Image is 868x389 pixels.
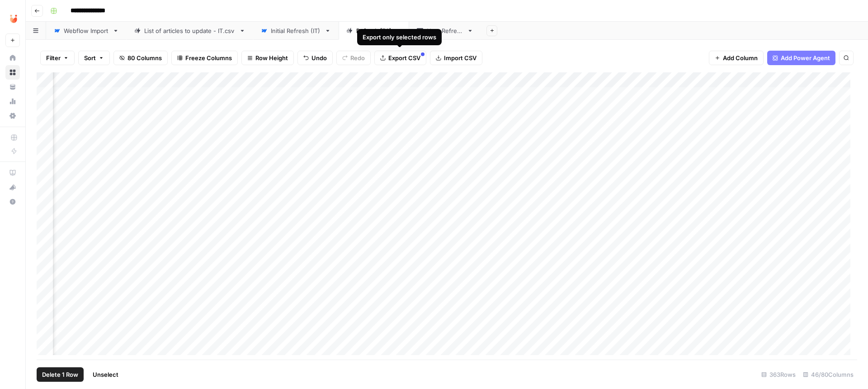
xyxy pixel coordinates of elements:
button: Filter [40,51,75,65]
div: New Refresh [427,26,463,35]
span: Row Height [255,53,288,62]
button: Add Column [709,51,764,65]
button: Undo [297,51,333,65]
a: New Refresh [409,22,481,40]
span: Filter [46,53,61,62]
button: Delete 1 Row [37,367,84,382]
img: Unobravo Logo [5,10,22,27]
a: Settings [5,109,20,123]
div: What's new? [6,180,19,194]
button: Sort [78,51,110,65]
a: Home [5,51,20,65]
a: AirOps Academy [5,166,20,180]
div: Webflow Import [64,26,109,35]
button: What's new? [5,180,20,194]
div: List of articles to update - IT.csv [144,26,236,35]
span: Import CSV [444,53,476,62]
button: 80 Columns [113,51,168,65]
a: Browse [5,65,20,80]
div: Export only selected rows [363,33,436,42]
span: Sort [84,53,96,62]
button: Export CSV [374,51,426,65]
div: 46/80 Columns [799,367,857,382]
button: Row Height [241,51,294,65]
a: Your Data [5,80,20,94]
div: Refresh (ES) [356,26,392,35]
a: List of articles to update - IT.csv [127,22,253,40]
span: Add Power Agent [781,53,830,62]
span: Add Column [723,53,758,62]
button: Workspace: Unobravo [5,7,20,30]
a: Refresh (ES) [339,22,409,40]
button: Freeze Columns [171,51,238,65]
button: Import CSV [430,51,482,65]
span: Freeze Columns [185,53,232,62]
a: Webflow Import [46,22,127,40]
span: Delete 1 Row [42,370,78,379]
button: Add Power Agent [767,51,835,65]
button: Help + Support [5,194,20,209]
a: Initial Refresh (IT) [253,22,339,40]
span: Unselect [93,370,118,379]
button: Unselect [87,367,124,382]
div: Initial Refresh (IT) [271,26,321,35]
div: 363 Rows [758,367,799,382]
button: Redo [336,51,371,65]
span: Undo [311,53,327,62]
span: 80 Columns [127,53,162,62]
span: Export CSV [388,53,420,62]
a: Usage [5,94,20,109]
span: Redo [350,53,365,62]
